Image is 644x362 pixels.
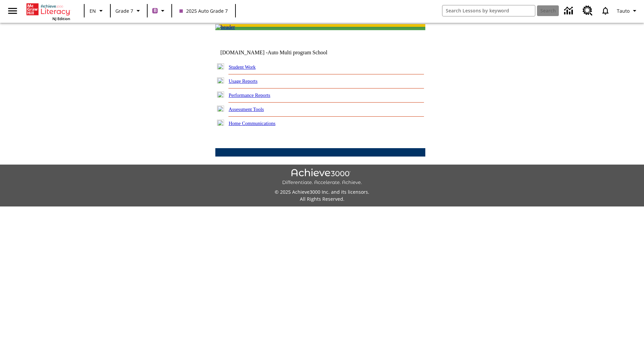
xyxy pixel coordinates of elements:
span: 2025 Auto Grade 7 [179,7,228,14]
button: Language: EN, Select a language [87,5,108,17]
button: Profile/Settings [614,5,641,17]
img: plus.gif [217,92,224,98]
nobr: Auto Multi program School [268,50,327,55]
a: Home Communications [229,121,276,126]
div: Home [26,2,70,21]
button: Grade: Grade 7, Select a grade [113,5,145,17]
a: Data Center [560,2,579,20]
a: Student Work [229,64,256,70]
td: [DOMAIN_NAME] - [220,50,344,56]
button: Open side menu [3,1,22,21]
a: Assessment Tools [229,107,264,112]
img: plus.gif [217,120,224,126]
span: Grade 7 [115,7,133,14]
a: Resource Center, Will open in new tab [579,2,597,20]
img: Achieve3000 Differentiate Accelerate Achieve [282,169,362,186]
span: Tauto [617,7,630,14]
img: plus.gif [217,77,224,83]
a: Notifications [597,2,614,19]
img: plus.gif [217,63,224,69]
span: B [154,6,157,15]
span: NJ Edition [52,16,70,21]
img: plus.gif [217,106,224,112]
button: Boost Class color is purple. Change class color [150,5,169,17]
a: Performance Reports [229,93,270,98]
span: EN [90,7,96,14]
a: Usage Reports [229,78,258,84]
input: search field [442,5,535,16]
img: header [215,24,235,30]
